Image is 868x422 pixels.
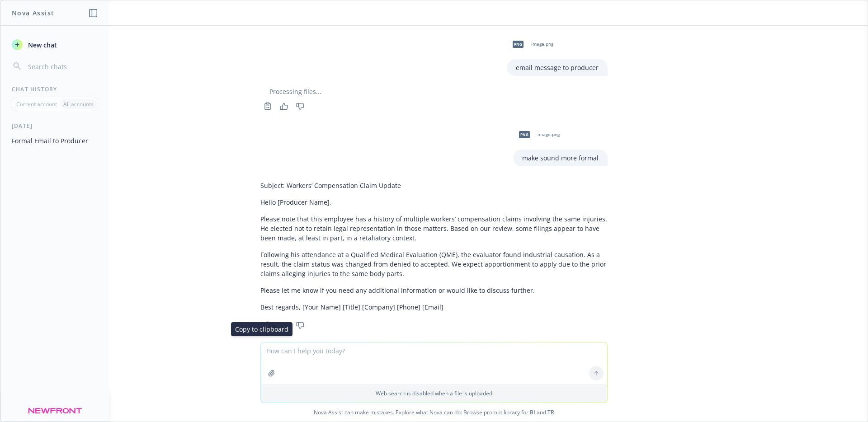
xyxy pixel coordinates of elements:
p: Please let me know if you need any additional information or would like to discuss further. [260,286,608,295]
span: image.png [538,131,560,137]
svg: Copy to clipboard [264,321,272,329]
p: Following his attendance at a Qualified Medical Evaluation (QME), the evaluator found industrial ... [260,250,608,278]
button: Thumbs down [293,100,307,113]
span: png [519,131,530,138]
span: image.png [531,41,553,47]
p: Best regards, [Your Name] [Title] [Company] [Phone] [Email] [260,302,608,312]
span: png [513,41,524,47]
p: Web search is disabled when a file is uploaded [266,389,602,397]
div: [DATE] [1,122,109,130]
span: Nova Assist can make mistakes. Explore what Nova can do: Browse prompt library for and [4,403,864,422]
div: Chat History [1,85,109,93]
div: pngimage.png [507,33,555,56]
p: make sound more formal [522,153,599,163]
p: Subject: Workers’ Compensation Claim Update [260,181,608,190]
p: email message to producer [516,63,599,72]
p: Copy to clipboard [235,324,288,334]
svg: Copy to clipboard [264,102,272,110]
p: Please note that this employee has a history of multiple workers’ compensation claims involving t... [260,214,608,243]
button: Formal Email to Producer [8,133,102,148]
a: TR [547,408,554,416]
h1: Nova Assist [12,8,54,18]
a: BI [530,408,535,416]
div: Processing files... [260,87,608,96]
p: All accounts [63,100,94,108]
p: Hello [Producer Name], [260,197,608,207]
input: Search chats [26,60,98,73]
button: New chat [8,37,102,53]
span: New chat [26,40,57,50]
div: pngimage.png [513,123,561,146]
button: Thumbs down [293,319,307,332]
p: Current account [16,100,57,108]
